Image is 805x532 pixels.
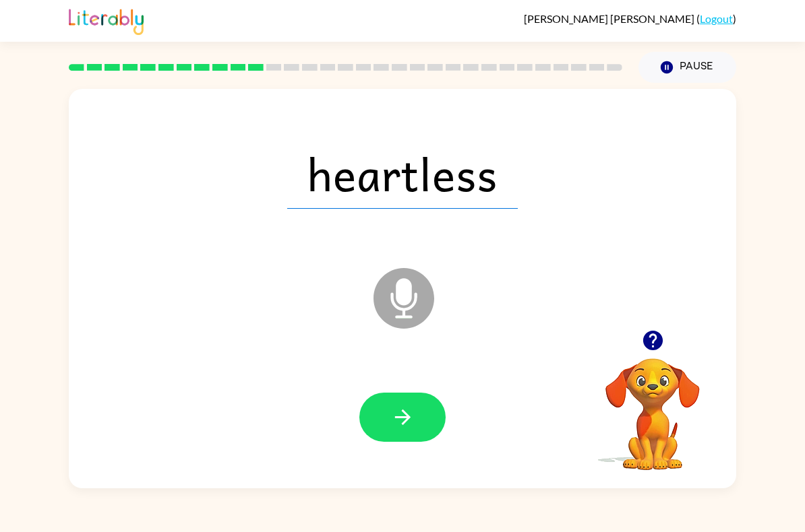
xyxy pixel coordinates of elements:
button: Pause [638,52,736,83]
a: Logout [700,12,733,25]
span: heartless [287,139,518,209]
img: Literably [69,5,144,35]
video: Your browser must support playing .mp4 files to use Literably. Please try using another browser. [585,337,720,472]
span: [PERSON_NAME] [PERSON_NAME] [524,12,696,25]
div: ( ) [524,12,736,25]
